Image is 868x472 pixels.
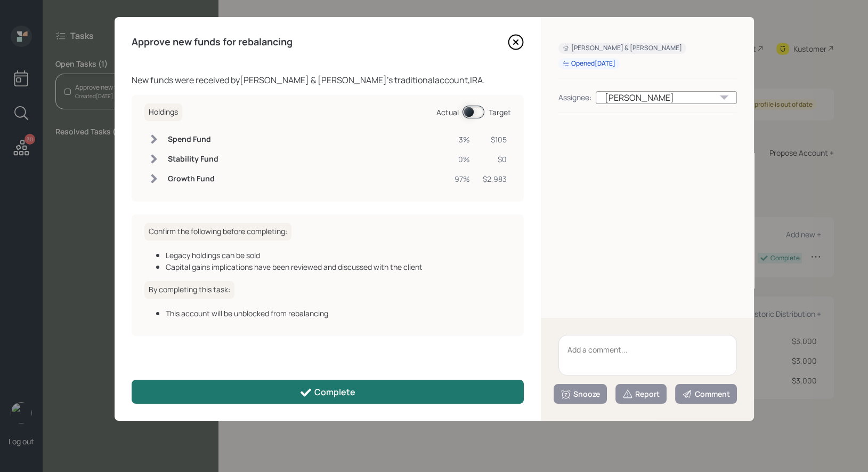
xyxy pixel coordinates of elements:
[132,74,524,86] div: New funds were received by [PERSON_NAME] & [PERSON_NAME] 's traditional account, IRA .
[455,173,470,185] div: 97%
[168,135,218,144] h6: Spend Fund
[615,384,667,404] button: Report
[168,155,218,164] h6: Stability Fund
[168,174,218,183] h6: Growth Fund
[144,223,291,241] h6: Confirm the following before completing:
[558,92,591,103] div: Assignee:
[436,107,459,118] div: Actual
[563,59,615,68] div: Opened [DATE]
[554,384,607,404] button: Snooze
[455,134,470,145] div: 3%
[483,173,507,185] div: $2,983
[682,389,730,399] div: Comment
[166,250,511,261] div: Legacy holdings can be sold
[596,91,737,104] div: [PERSON_NAME]
[455,154,470,165] div: 0%
[561,389,600,399] div: Snooze
[144,281,234,299] h6: By completing this task:
[489,107,511,118] div: Target
[299,386,355,399] div: Complete
[144,103,182,121] h6: Holdings
[166,261,511,273] div: Capital gains implications have been reviewed and discussed with the client
[563,44,682,53] div: [PERSON_NAME] & [PERSON_NAME]
[132,36,293,48] h4: Approve new funds for rebalancing
[166,308,511,319] div: This account will be unblocked from rebalancing
[132,380,524,404] button: Complete
[483,154,507,165] div: $0
[675,384,737,404] button: Comment
[622,389,660,399] div: Report
[483,134,507,145] div: $105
